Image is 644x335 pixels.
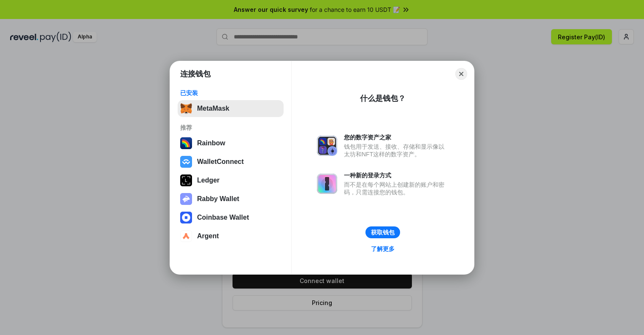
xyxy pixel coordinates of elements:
img: svg+xml,%3Csvg%20width%3D%2228%22%20height%3D%2228%22%20viewBox%3D%220%200%2028%2028%22%20fill%3D... [180,230,192,242]
img: svg+xml,%3Csvg%20xmlns%3D%22http%3A%2F%2Fwww.w3.org%2F2000%2Fsvg%22%20fill%3D%22none%22%20viewBox... [180,193,192,205]
button: Argent [178,228,284,245]
button: Coinbase Wallet [178,209,284,226]
button: Rainbow [178,135,284,152]
button: 获取钱包 [365,226,400,238]
div: 什么是钱包？ [360,93,406,103]
img: svg+xml,%3Csvg%20fill%3D%22none%22%20height%3D%2233%22%20viewBox%3D%220%200%2035%2033%22%20width%... [180,103,192,114]
button: Ledger [178,172,284,189]
div: Coinbase Wallet [197,214,249,221]
a: 了解更多 [366,243,400,254]
img: svg+xml,%3Csvg%20width%3D%2228%22%20height%3D%2228%22%20viewBox%3D%220%200%2028%2028%22%20fill%3D... [180,212,192,223]
div: 已安装 [180,89,281,97]
div: MetaMask [197,105,229,112]
div: 您的数字资产之家 [344,133,449,141]
img: svg+xml,%3Csvg%20width%3D%2228%22%20height%3D%2228%22%20viewBox%3D%220%200%2028%2028%22%20fill%3D... [180,156,192,168]
img: svg+xml,%3Csvg%20xmlns%3D%22http%3A%2F%2Fwww.w3.org%2F2000%2Fsvg%22%20width%3D%2228%22%20height%3... [180,174,192,186]
div: Argent [197,232,219,240]
div: WalletConnect [197,158,244,166]
button: WalletConnect [178,153,284,170]
div: 而不是在每个网站上创建新的账户和密码，只需连接您的钱包。 [344,181,449,196]
button: MetaMask [178,100,284,117]
div: 一种新的登录方式 [344,172,449,179]
button: Close [455,68,467,80]
img: svg+xml,%3Csvg%20xmlns%3D%22http%3A%2F%2Fwww.w3.org%2F2000%2Fsvg%22%20fill%3D%22none%22%20viewBox... [317,136,337,156]
div: Rabby Wallet [197,195,239,203]
div: 获取钱包 [371,229,395,236]
div: 钱包用于发送、接收、存储和显示像以太坊和NFT这样的数字资产。 [344,143,449,158]
h1: 连接钱包 [180,69,211,79]
img: svg+xml,%3Csvg%20width%3D%22120%22%20height%3D%22120%22%20viewBox%3D%220%200%20120%20120%22%20fil... [180,137,192,149]
img: svg+xml,%3Csvg%20xmlns%3D%22http%3A%2F%2Fwww.w3.org%2F2000%2Fsvg%22%20fill%3D%22none%22%20viewBox... [317,174,337,194]
div: Rainbow [197,139,225,147]
div: 推荐 [180,124,281,131]
div: Ledger [197,177,219,184]
div: 了解更多 [371,245,395,253]
button: Rabby Wallet [178,191,284,207]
